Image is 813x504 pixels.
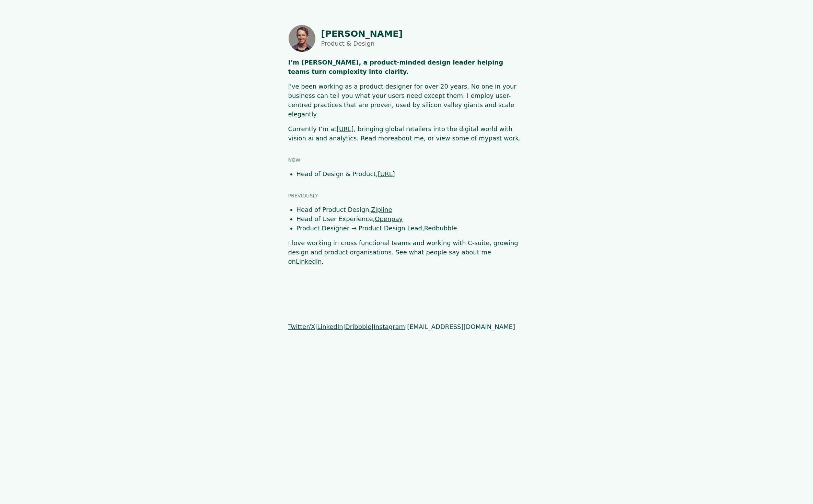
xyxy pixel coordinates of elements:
a: Zipline [371,206,392,213]
a: Dribbble [345,323,372,330]
h1: [PERSON_NAME] [321,29,403,38]
a: Instagram [374,323,405,330]
a: Twitter/X [288,323,315,330]
a: about me [394,135,424,142]
li: Product Designer → Product Design Lead, [297,224,525,233]
p: Product & Design [321,39,403,48]
p: Currently I’m at , bringing global retailers into the digital world with vision ai and analytics.... [288,124,525,143]
a: past work [489,135,519,142]
p: I've been working as a product designer for over 20 years. No one in your business can tell you w... [288,82,525,119]
a: LinkedIn [317,323,343,330]
img: Photo of Shaun Byrne [288,25,316,52]
p: | | | | [288,322,525,331]
a: [URL] [337,125,354,133]
li: Head of Design & Product, [297,169,525,179]
h3: Now [288,157,525,164]
a: LinkedIn [296,258,322,265]
h3: Previously [288,192,525,199]
a: Redbubble [424,225,457,232]
p: I love working in cross functional teams and working with C-suite, growing design and product org... [288,238,525,266]
li: Head of Product Design, [297,205,525,214]
a: Openpay [375,215,403,222]
li: Head of User Experience, [297,214,525,224]
span: [EMAIL_ADDRESS][DOMAIN_NAME] [407,323,515,330]
strong: I’m [PERSON_NAME], a product-minded design leader helping teams turn complexity into clarity. [288,59,503,75]
a: [URL] [378,170,395,177]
